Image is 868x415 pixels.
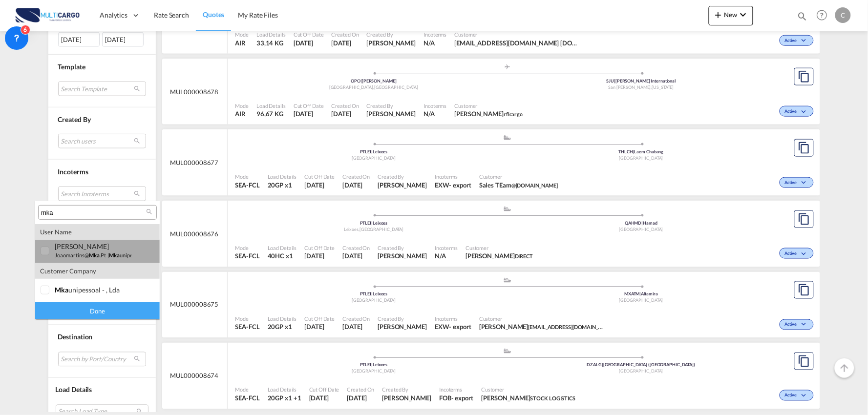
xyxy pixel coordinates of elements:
div: user name [35,224,160,240]
input: Search Customer Details [41,208,146,217]
div: <span class="highlightedText">mka</span> unipessoal - , lda [55,286,131,294]
div: joão Martins [55,242,131,250]
small: | unipessoal - , lda [107,252,160,258]
small: joaomartins@ .pt [55,252,106,258]
span: mka [89,252,100,258]
div: Done [35,302,160,319]
span: mka [55,286,68,294]
div: customer company [35,263,160,279]
md-icon: icon-magnify [146,208,153,215]
span: mka [109,252,120,258]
